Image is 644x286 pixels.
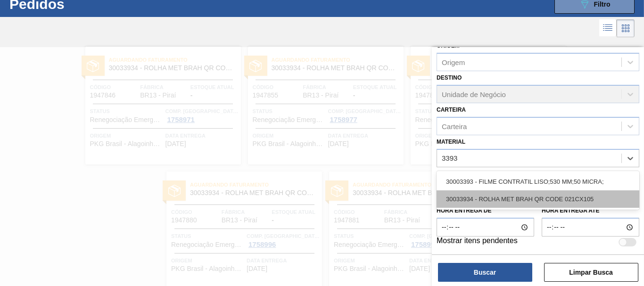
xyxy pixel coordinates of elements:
[404,47,566,164] a: statusAguardando Faturamento30033934 - ROLHA MET BRAH QR CODE 021CX105Código1947862FábricaBR13 - ...
[542,204,639,218] label: Hora entrega até
[437,106,466,113] label: Carteira
[78,47,241,164] a: statusAguardando Faturamento30033934 - ROLHA MET BRAH QR CODE 021CX105Código1947846FábricaBR13 - ...
[442,58,465,66] div: Origem
[437,74,462,81] label: Destino
[437,204,534,218] label: Hora entrega de
[437,237,518,248] label: Mostrar itens pendentes
[617,19,635,37] div: Visão em Cards
[241,47,404,164] a: statusAguardando Faturamento30033934 - ROLHA MET BRAH QR CODE 021CX105Código1947855FábricaBR13 - ...
[442,122,467,130] div: Carteira
[599,19,617,37] div: Visão em Lista
[437,139,465,145] label: Material
[594,0,611,8] span: Filtro
[437,190,639,208] div: 30033934 - ROLHA MET BRAH QR CODE 021CX105
[437,173,639,190] div: 30003393 - FILME CONTRATIL LISO;530 MM;50 MICRA;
